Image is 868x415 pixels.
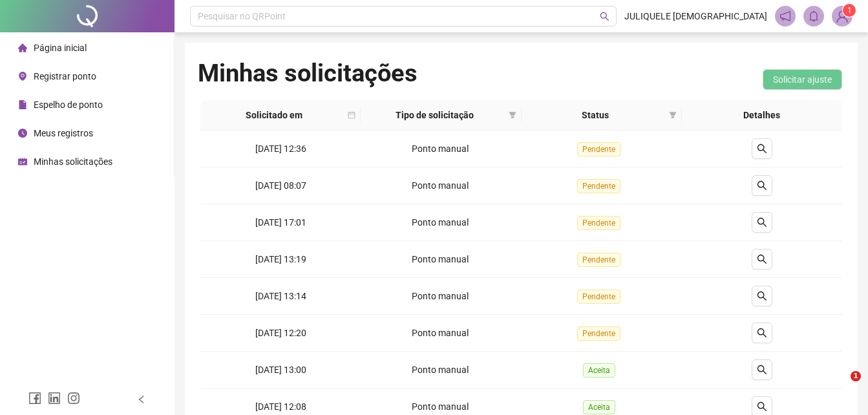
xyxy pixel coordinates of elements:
[255,401,306,412] span: [DATE] 12:08
[757,254,767,264] span: search
[137,395,146,404] span: left
[412,328,469,338] span: Ponto manual
[757,291,767,301] span: search
[506,105,519,125] span: filter
[412,180,469,191] span: Ponto manual
[832,6,852,26] img: 88757
[509,111,516,119] span: filter
[28,392,41,405] span: facebook
[847,6,852,15] span: 1
[824,371,855,402] iframe: Intercom live chat
[67,392,80,405] span: instagram
[34,43,87,53] span: Página inicial
[577,216,620,230] span: Pendente
[757,401,767,412] span: search
[255,217,306,228] span: [DATE] 17:01
[773,72,832,87] span: Solicitar ajuste
[412,144,469,154] span: Ponto manual
[18,43,27,52] span: home
[18,129,27,138] span: clock-circle
[757,144,767,154] span: search
[255,254,306,264] span: [DATE] 13:19
[345,105,358,125] span: calendar
[577,142,620,156] span: Pendente
[577,253,620,267] span: Pendente
[600,12,609,21] span: search
[757,180,767,191] span: search
[583,400,615,414] span: Aceita
[577,290,620,304] span: Pendente
[255,365,306,375] span: [DATE] 13:00
[48,392,61,405] span: linkedin
[583,363,615,378] span: Aceita
[577,326,620,341] span: Pendente
[348,111,355,119] span: calendar
[851,371,861,381] span: 1
[666,105,679,125] span: filter
[18,72,27,81] span: environment
[366,108,503,122] span: Tipo de solicitação
[527,108,664,122] span: Status
[412,365,469,375] span: Ponto manual
[255,328,306,338] span: [DATE] 12:20
[669,111,677,119] span: filter
[412,254,469,264] span: Ponto manual
[18,157,27,166] span: schedule
[624,9,767,23] span: JULIQUELE [DEMOGRAPHIC_DATA]
[763,69,842,90] button: Solicitar ajuste
[255,180,306,191] span: [DATE] 08:07
[808,10,820,22] span: bell
[843,4,856,17] sup: Atualize o seu contato no menu Meus Dados
[757,328,767,338] span: search
[682,100,842,131] th: Detalhes
[757,365,767,375] span: search
[412,291,469,301] span: Ponto manual
[34,128,93,138] span: Meus registros
[34,71,96,81] span: Registrar ponto
[206,108,343,122] span: Solicitado em
[34,156,112,167] span: Minhas solicitações
[18,100,27,109] span: file
[757,217,767,228] span: search
[412,401,469,412] span: Ponto manual
[779,10,791,22] span: notification
[255,291,306,301] span: [DATE] 13:14
[34,100,103,110] span: Espelho de ponto
[255,144,306,154] span: [DATE] 12:36
[198,58,418,88] h1: Minhas solicitações
[577,179,620,193] span: Pendente
[412,217,469,228] span: Ponto manual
